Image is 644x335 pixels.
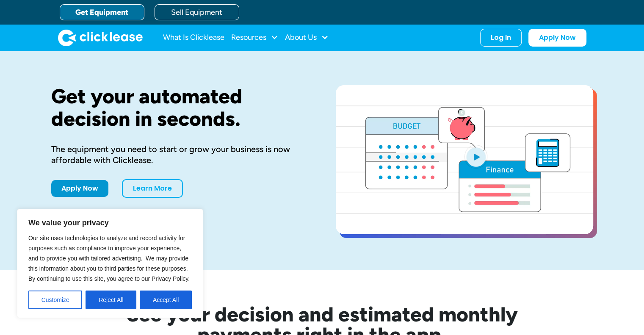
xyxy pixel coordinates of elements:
img: Clicklease logo [58,29,143,46]
a: Apply Now [528,29,586,47]
button: Customize [28,291,82,309]
button: Accept All [140,291,192,309]
a: Learn More [122,179,183,198]
div: We value your privacy [17,209,203,318]
span: Our site uses technologies to analyze and record activity for purposes such as compliance to impr... [28,235,190,282]
a: What Is Clicklease [163,29,224,46]
p: We value your privacy [28,218,192,228]
div: Log In [491,33,511,42]
a: home [58,29,143,46]
div: About Us [285,29,329,46]
a: Apply Now [51,180,108,197]
button: Reject All [86,291,136,309]
div: Resources [231,29,278,46]
a: Get Equipment [60,4,144,20]
a: open lightbox [336,85,593,234]
h1: Get your automated decision in seconds. [51,85,309,130]
a: Sell Equipment [155,4,239,20]
img: Blue play button logo on a light blue circular background [464,145,487,169]
div: The equipment you need to start or grow your business is now affordable with Clicklease. [51,144,309,166]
